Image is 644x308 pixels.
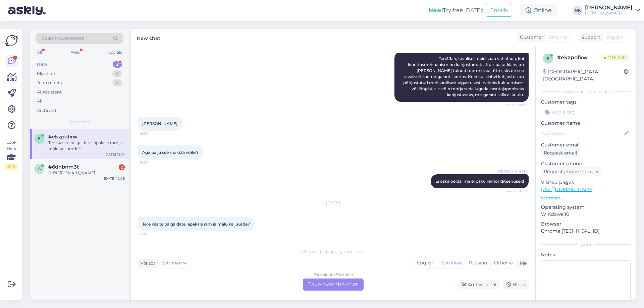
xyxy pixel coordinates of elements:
[142,150,199,155] span: Aga palju see maksta võiks?
[48,134,77,140] span: #ekzpofxw
[541,120,631,127] p: Customer name
[37,89,62,96] div: AI Assistant
[48,140,125,152] div: Tere kas te paigaldate läpakale ram ja mälu ka juurde?
[105,152,125,157] div: [DATE] 12:10
[541,211,631,218] p: Windows 10
[541,107,631,117] input: Add a tag
[520,4,557,16] div: Online
[161,259,182,267] span: Estonian
[119,164,125,170] div: 2
[541,141,631,148] p: Customer email
[541,88,631,95] div: Customer information
[465,258,490,268] div: Russian
[138,260,156,267] div: Visitor
[498,169,527,174] span: [PERSON_NAME]
[5,164,17,170] div: 2 / 3
[549,34,570,41] span: Estonian
[137,33,160,42] label: New chat
[403,56,525,97] span: Tere! Jah, tavaliselt neid saab vahetada, kui kinnitusmehhanism on kahjustamata. Kui space-klahv ...
[541,167,602,176] div: Request phone number
[142,121,177,126] span: [PERSON_NAME]
[557,54,601,62] div: # ekzpofxw
[541,195,631,201] p: See more ...
[585,5,640,16] a: [PERSON_NAME][PERSON_NAME] OÜ
[38,136,41,141] span: e
[48,170,125,176] div: [URL][DOMAIN_NAME]
[435,179,524,184] span: Ei oska öelda, me ei paku remonditeenuseid
[438,258,465,268] div: Estonian
[140,131,165,136] span: 16:36
[541,130,623,137] input: Add name
[42,35,84,42] span: Search customers
[140,232,165,237] span: 12:10
[547,56,549,61] span: e
[142,222,250,227] span: Tere kas te paigaldate läpakale ram ja mälu ka juurde?
[541,228,631,235] p: Chrome [TECHNICAL_ID]
[48,164,79,170] span: #6dnbnm3t
[112,70,122,77] div: 4
[486,4,512,17] button: Emails
[112,79,122,86] div: 4
[585,5,633,10] div: [PERSON_NAME]
[429,7,443,13] b: New!
[414,258,438,268] div: English
[69,119,90,125] span: New chats
[138,200,529,206] div: [DATE]
[601,54,629,61] span: Online
[606,34,624,41] span: English
[313,272,353,278] div: Estonian to Estonian
[501,102,527,107] span: Seen ✓ 16:35
[37,79,62,86] div: Team chats
[429,6,483,14] div: Try free [DATE]:
[541,160,631,167] p: Customer phone
[541,148,580,158] div: Request email
[5,34,18,47] img: Askly Logo
[38,166,41,171] span: 6
[541,204,631,211] p: Operating system
[579,34,600,41] div: Support
[5,139,17,170] div: Look Here
[501,189,527,194] span: Seen ✓ 16:36
[303,279,364,291] div: Take over the chat
[541,241,631,247] div: Extra
[69,48,81,57] div: Web
[37,98,43,105] div: All
[36,48,43,57] div: All
[37,107,56,114] div: Archived
[541,99,631,106] p: Customer tags
[140,160,165,165] span: 16:36
[541,179,631,186] p: Visited pages
[541,251,631,258] p: Notes
[104,176,125,181] div: [DATE] 12:08
[37,61,47,68] div: New
[458,280,500,289] div: Archive chat
[573,6,582,15] div: NK
[541,186,594,192] a: [URL][DOMAIN_NAME]
[494,260,508,266] span: Other
[37,70,56,77] div: My chats
[138,249,529,255] div: Choose the language and reply
[543,68,624,82] div: [GEOGRAPHIC_DATA], [GEOGRAPHIC_DATA]
[517,34,543,41] div: Customer
[541,221,631,228] p: Browser
[585,10,633,16] div: [PERSON_NAME] OÜ
[113,61,122,68] div: 2
[517,260,527,267] div: Me
[107,48,123,57] div: Socials
[502,280,529,289] div: Block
